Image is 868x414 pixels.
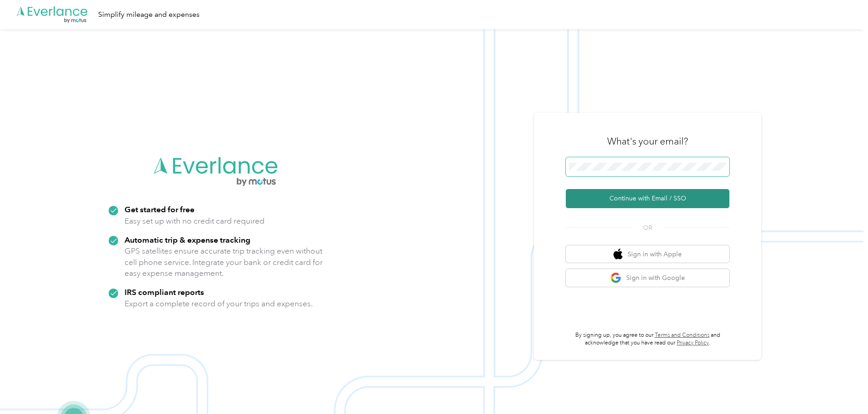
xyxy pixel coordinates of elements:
[632,223,663,233] span: OR
[125,235,250,244] strong: Automatic trip & expense tracking
[566,331,729,347] p: By signing up, you agree to our and acknowledge that you have read our .
[655,332,709,339] a: Terms and Conditions
[614,249,623,260] img: apple logo
[610,272,622,284] img: google logo
[125,245,323,279] p: GPS satellites ensure accurate trip tracking even without cell phone service. Integrate your bank...
[566,189,729,208] button: Continue with Email / SSO
[125,205,195,214] strong: Get started for free
[677,339,709,346] a: Privacy Policy
[125,287,204,297] strong: IRS compliant reports
[98,9,200,20] div: Simplify mileage and expenses
[607,135,688,148] h3: What's your email?
[566,269,729,287] button: google logoSign in with Google
[566,245,729,263] button: apple logoSign in with Apple
[125,298,313,309] p: Export a complete record of your trips and expenses.
[125,215,264,227] p: Easy set up with no credit card required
